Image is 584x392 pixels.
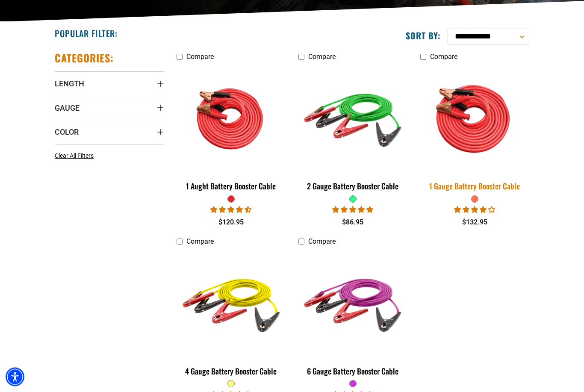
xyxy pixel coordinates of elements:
h2: Popular Filter: [55,28,118,39]
img: features [177,70,285,168]
span: Color [55,127,79,137]
a: purple 6 Gauge Battery Booster Cable [298,251,407,380]
span: Gauge [55,103,80,113]
span: Compare [430,53,457,61]
span: 4.00 stars [454,206,495,214]
img: orange [415,64,534,174]
span: 4.56 stars [210,206,251,214]
img: green [299,70,407,168]
summary: Length [55,72,164,96]
span: Compare [308,238,336,246]
span: 5.00 stars [332,206,373,214]
div: 1 Gauge Battery Booster Cable [420,183,529,190]
span: Length [55,79,84,89]
a: features 1 Aught Battery Booster Cable [177,65,286,195]
summary: Color [55,120,164,144]
img: purple [299,254,407,353]
a: orange 1 Gauge Battery Booster Cable [420,65,529,195]
div: 1 Aught Battery Booster Cable [177,183,286,190]
span: Clear All Filters [55,153,94,159]
div: $86.95 [298,218,407,228]
span: Compare [186,53,214,61]
summary: Gauge [55,96,164,120]
a: green 2 Gauge Battery Booster Cable [298,65,407,195]
a: Clear All Filters [55,152,97,161]
div: 2 Gauge Battery Booster Cable [298,183,407,190]
div: $132.95 [420,218,529,228]
div: 4 Gauge Battery Booster Cable [177,368,286,375]
span: Compare [186,238,214,246]
div: 6 Gauge Battery Booster Cable [298,368,407,375]
div: $120.95 [177,218,286,228]
img: yellow [177,254,285,353]
a: yellow 4 Gauge Battery Booster Cable [177,251,286,380]
h2: Categories: [55,52,114,65]
label: Sort by: [406,30,441,41]
div: Accessibility Menu [6,368,24,386]
span: Compare [308,53,336,61]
